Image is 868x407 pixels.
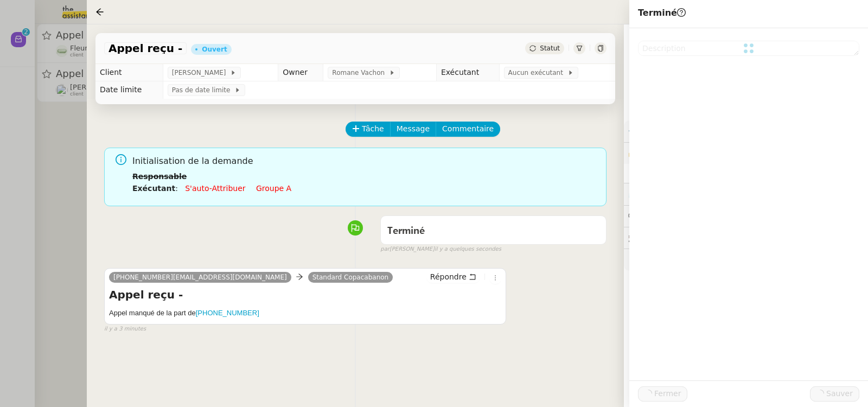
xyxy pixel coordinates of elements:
[628,255,662,264] span: 🧴
[540,44,560,52] span: Statut
[109,308,501,319] h5: Appel manqué de la part de
[346,122,391,137] button: Tâche
[436,122,500,137] button: Commentaire
[810,386,859,402] button: Sauver
[638,386,687,402] button: Fermer
[638,8,686,18] span: Terminé
[95,64,163,81] td: Client
[109,287,501,302] h4: Appel reçu -
[380,245,501,254] small: [PERSON_NAME]
[624,143,868,164] div: 🔐Données client
[435,245,501,254] span: il y a quelques secondes
[430,271,467,282] span: Répondre
[278,64,323,81] td: Owner
[104,325,146,334] span: il y a 3 minutes
[426,271,480,283] button: Répondre
[202,46,227,53] div: Ouvert
[390,122,436,137] button: Message
[624,206,868,227] div: 💬Commentaires
[113,274,287,281] span: [PHONE_NUMBER][EMAIL_ADDRESS][DOMAIN_NAME]
[172,67,230,78] span: [PERSON_NAME]
[624,120,868,142] div: ⚙️Procédures
[628,189,703,198] span: ⏲️
[132,154,598,169] span: Initialisation de la demande
[132,184,175,193] b: Exécutant
[175,184,178,193] span: :
[108,43,182,54] span: Appel reçu -
[332,67,388,78] span: Romane Vachon
[628,125,685,137] span: ⚙️
[172,85,234,96] span: Pas de date limite
[624,227,868,249] div: 🕵️Autres demandes en cours
[256,184,291,193] a: Groupe a
[196,309,259,317] a: [PHONE_NUMBER]
[397,123,430,135] span: Message
[95,81,163,99] td: Date limite
[624,183,868,205] div: ⏲️Tâches 0:00
[442,123,494,135] span: Commentaire
[628,212,698,220] span: 💬
[624,249,868,270] div: 🧴Autres
[380,245,390,254] span: par
[508,67,567,78] span: Aucun exécutant
[628,233,744,242] span: 🕵️
[132,172,187,181] b: Responsable
[362,123,384,135] span: Tâche
[436,64,499,81] td: Exécutant
[185,184,245,193] a: S'auto-attribuer
[387,226,425,236] span: Terminé
[628,147,699,160] span: 🔐
[308,272,393,282] a: Standard Copacabanon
